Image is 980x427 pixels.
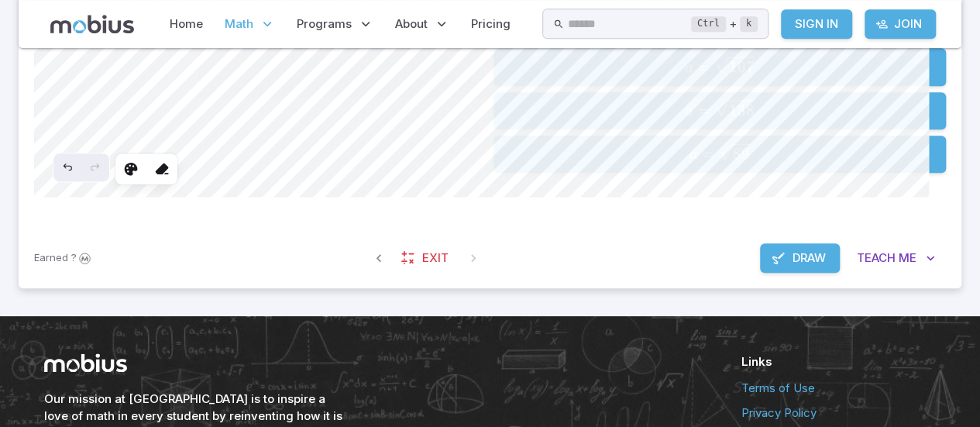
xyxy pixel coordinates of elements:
span: ? [71,250,77,266]
h6: Links [741,353,937,370]
a: Home [165,6,208,42]
a: Privacy Policy [741,405,937,422]
kbd: Ctrl [691,16,726,32]
button: Undo [53,153,81,181]
a: Sign In [781,9,852,39]
button: Redo [81,153,109,181]
p: Sign In to earn Mobius dollars [34,250,93,266]
button: Draw [760,243,840,273]
div: + [691,15,758,33]
kbd: k [740,16,758,32]
button: TeachMe [846,243,946,273]
a: Terms of Use [741,380,937,397]
span: Earned [34,250,68,266]
span: Math [225,15,253,33]
span: Exit [422,250,449,267]
a: Pricing [466,6,515,42]
span: Draw [793,250,826,267]
a: Exit [393,243,459,273]
span: Previous Question [365,244,393,272]
span: Me [899,250,916,267]
label: Tool Settings [117,155,145,183]
span: About [395,15,428,33]
label: Erase All [148,155,176,183]
a: Join [865,9,936,39]
span: Teach [857,250,896,267]
span: On Latest Question [459,244,487,272]
span: Programs [297,15,352,33]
